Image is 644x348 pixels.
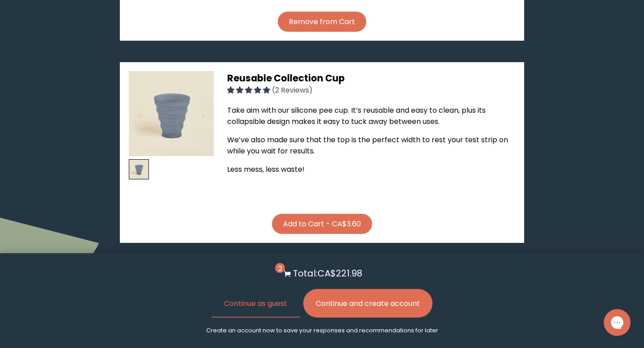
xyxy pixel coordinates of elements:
span: 2 [275,263,285,273]
button: Continue and create account [303,289,432,318]
iframe: Gorgias live chat messenger [599,306,635,339]
p: Create an account now to save your responses and recommendations for later [206,327,438,335]
button: Add to Cart - CA$3.60 [272,214,372,234]
p: Less mess, less waste! [227,164,515,175]
p: We’ve also made sure that the top is the perfect width to rest your test strip on while you wait ... [227,134,515,157]
img: thumbnail image [129,159,149,179]
span: 5.00 stars [227,85,272,95]
button: Remove from Cart [278,12,366,32]
span: Reusable Collection Cup [227,72,345,85]
p: Take aim with our silicone pee cup. It’s reusable and easy to clean, plus its collapsible design ... [227,105,515,127]
span: (2 Reviews) [272,85,313,95]
img: thumbnail image [129,71,214,156]
p: Total: CA$221.98 [293,267,362,280]
button: Continue as guest [212,289,300,318]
